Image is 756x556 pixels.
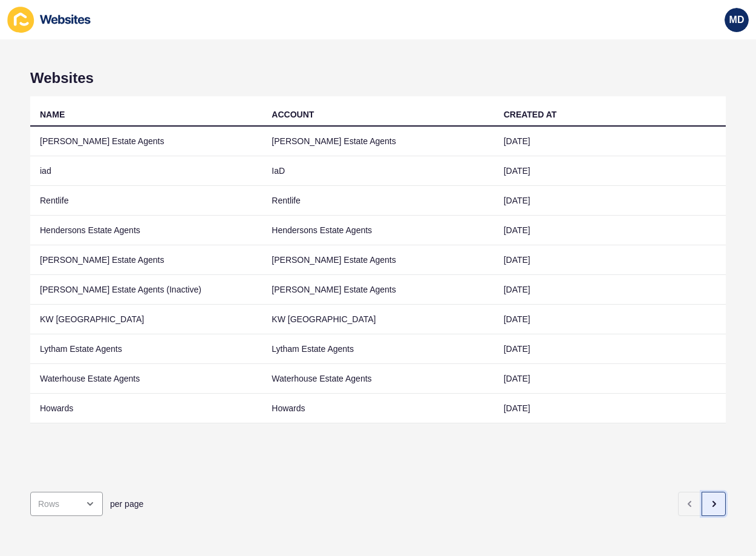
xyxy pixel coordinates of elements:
[262,127,494,156] td: [PERSON_NAME] Estate Agents
[30,275,262,305] td: [PERSON_NAME] Estate Agents (Inactive)
[30,216,262,245] td: Hendersons Estate Agents
[110,498,143,510] span: per page
[494,275,726,305] td: [DATE]
[729,14,745,26] span: MD
[272,108,314,121] div: ACCOUNT
[494,156,726,186] td: [DATE]
[494,216,726,245] td: [DATE]
[494,245,726,275] td: [DATE]
[494,334,726,364] td: [DATE]
[262,275,494,305] td: [PERSON_NAME] Estate Agents
[262,186,494,216] td: Rentlife
[30,364,262,394] td: Waterhouse Estate Agents
[30,127,262,156] td: [PERSON_NAME] Estate Agents
[30,156,262,186] td: iad
[30,334,262,364] td: Lytham Estate Agents
[30,305,262,334] td: KW [GEOGRAPHIC_DATA]
[40,108,65,121] div: NAME
[494,364,726,394] td: [DATE]
[262,216,494,245] td: Hendersons Estate Agents
[262,364,494,394] td: Waterhouse Estate Agents
[30,492,103,516] div: open menu
[262,156,494,186] td: IaD
[30,394,262,423] td: Howards
[494,127,726,156] td: [DATE]
[494,394,726,423] td: [DATE]
[30,245,262,275] td: [PERSON_NAME] Estate Agents
[262,305,494,334] td: KW [GEOGRAPHIC_DATA]
[30,186,262,216] td: Rentlife
[262,334,494,364] td: Lytham Estate Agents
[494,305,726,334] td: [DATE]
[262,394,494,423] td: Howards
[504,108,557,121] div: CREATED AT
[494,186,726,216] td: [DATE]
[30,70,726,87] h1: Websites
[262,245,494,275] td: [PERSON_NAME] Estate Agents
